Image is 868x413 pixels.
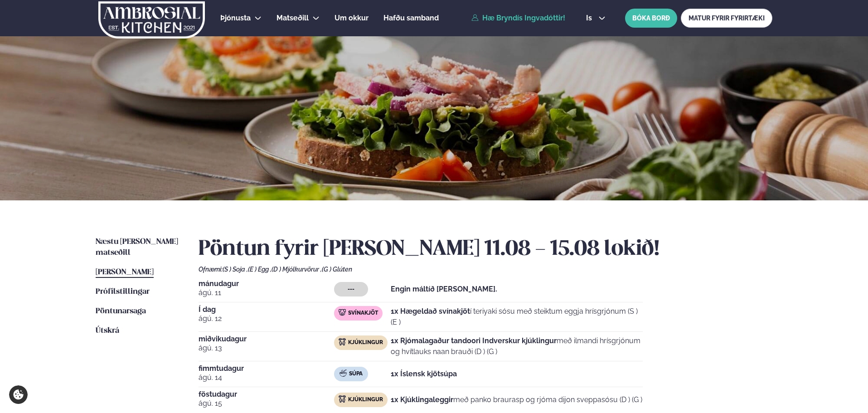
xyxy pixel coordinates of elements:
[348,396,383,403] span: Kjúklingur
[471,14,565,22] a: Hæ Bryndís Ingvadóttir!
[199,372,334,383] span: ágú. 14
[339,369,347,377] img: soup.svg
[339,338,346,345] img: chicken.svg
[391,395,453,404] strong: 1x Kjúklingaleggir
[248,266,272,273] span: (E ) Egg ,
[383,13,439,24] a: Hafðu samband
[391,307,470,316] strong: 1x Hægeldað svínakjöt
[220,13,251,24] a: Þjónusta
[223,266,248,273] span: (S ) Soja ,
[335,14,369,22] span: Um okkur
[391,394,642,405] p: með panko braurasp og rjóma dijon sveppasósu (D ) (G )
[199,287,334,298] span: ágú. 11
[199,343,334,354] span: ágú. 13
[391,285,497,293] strong: Engin máltíð [PERSON_NAME].
[96,307,146,315] span: Pöntunarsaga
[220,14,251,22] span: Þjónusta
[322,266,352,273] span: (G ) Glúten
[96,288,150,296] span: Prófílstillingar
[276,14,309,22] span: Matseðill
[97,1,206,39] img: logo
[199,365,334,372] span: fimmtudagur
[96,268,154,276] span: [PERSON_NAME]
[96,237,180,258] a: Næstu [PERSON_NAME] matseðill
[96,238,178,257] span: Næstu [PERSON_NAME] matseðill
[391,335,643,357] p: með ilmandi hrísgrjónum og hvítlauks naan brauði (D ) (G )
[339,309,346,316] img: pork.svg
[335,13,369,24] a: Um okkur
[348,286,354,293] span: ---
[349,370,363,378] span: Súpa
[339,395,346,403] img: chicken.svg
[199,391,334,398] span: föstudagur
[199,306,334,313] span: Í dag
[199,398,334,409] span: ágú. 15
[199,237,772,262] h2: Pöntun fyrir [PERSON_NAME] 11.08 - 15.08 lokið!
[383,14,439,22] span: Hafðu samband
[681,9,772,28] a: MATUR FYRIR FYRIRTÆKI
[348,339,383,346] span: Kjúklingur
[625,9,677,28] button: BÓKA BORÐ
[199,335,334,343] span: miðvikudagur
[96,287,150,297] a: Prófílstillingar
[272,266,322,273] span: (D ) Mjólkurvörur ,
[199,266,772,273] div: Ofnæmi:
[199,313,334,324] span: ágú. 12
[348,310,378,317] span: Svínakjöt
[96,326,119,336] a: Útskrá
[9,385,28,404] a: Cookie settings
[96,267,154,278] a: [PERSON_NAME]
[586,15,595,22] span: is
[391,306,643,328] p: í teriyaki sósu með steiktum eggja hrísgrjónum (S ) (E )
[199,280,334,287] span: mánudagur
[391,369,457,378] strong: 1x Íslensk kjötsúpa
[276,13,309,24] a: Matseðill
[579,15,613,22] button: is
[96,306,146,317] a: Pöntunarsaga
[96,327,119,335] span: Útskrá
[391,336,557,345] strong: 1x Rjómalagaður tandoori Indverskur kjúklingur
